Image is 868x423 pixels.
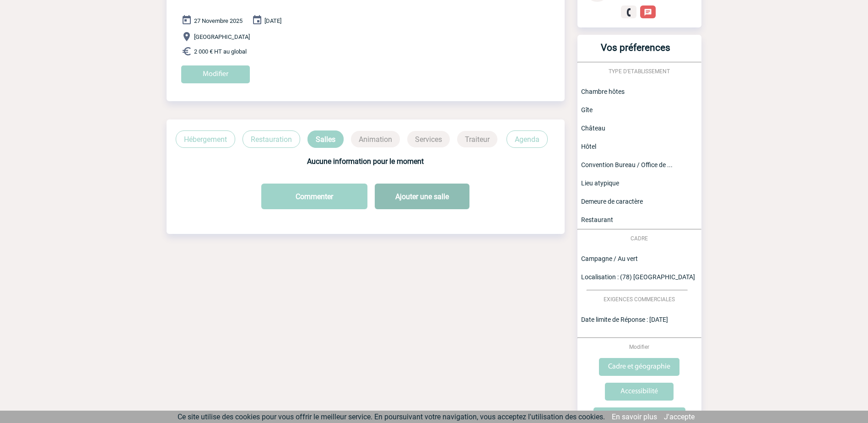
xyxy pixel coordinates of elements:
[581,198,643,205] span: Demeure de caractère
[604,296,675,303] span: EXIGENCES COMMERCIALES
[194,17,243,24] span: 27 Novembre 2025
[609,68,670,75] span: TYPE D'ETABLISSEMENT
[581,316,668,323] span: Date limite de Réponse : [DATE]
[581,42,690,62] h3: Vos préferences
[581,273,695,281] span: Localisation : (78) [GEOGRAPHIC_DATA]
[581,255,638,262] span: Campagne / Au vert
[581,216,613,223] span: Restaurant
[631,235,648,242] span: CADRE
[664,412,695,421] a: J'accepte
[181,65,250,83] input: Modifier
[261,184,367,209] button: Commenter
[194,33,250,40] span: [GEOGRAPHIC_DATA]
[351,131,400,147] p: Animation
[375,184,469,209] button: Ajouter une salle
[407,131,450,147] p: Services
[581,143,596,150] span: Hôtel
[644,8,652,16] img: chat-24-px-w.png
[581,125,605,132] span: Château
[243,130,300,148] p: Restauration
[612,412,657,421] a: En savoir plus
[194,48,247,55] span: 2 000 € HT au global
[178,412,605,421] span: Ce site utilise des cookies pour vous offrir le meilleur service. En poursuivant votre navigation...
[264,17,281,24] span: [DATE]
[581,161,673,168] span: Convention Bureau / Office de ...
[581,106,593,114] span: Gîte
[581,88,625,95] span: Chambre hôtes
[629,344,649,350] span: Modifier
[605,383,674,401] input: Accessibilité
[599,358,679,376] input: Cadre et géographie
[176,130,235,148] p: Hébergement
[581,179,619,187] span: Lieu atypique
[507,130,548,148] p: Agenda
[457,131,497,147] p: Traiteur
[307,130,344,148] p: Salles
[176,157,555,166] h3: Aucune information pour le moment
[625,8,633,16] img: fixe.png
